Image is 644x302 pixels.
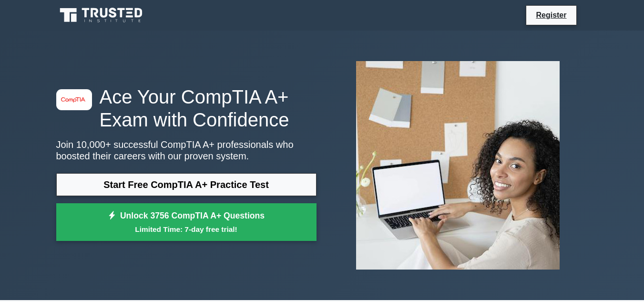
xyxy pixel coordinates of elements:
[56,203,317,241] a: Unlock 3756 CompTIA A+ QuestionsLimited Time: 7-day free trial!
[68,224,305,235] small: Limited Time: 7-day free trial!
[56,85,317,131] h1: Ace Your CompTIA A+ Exam with Confidence
[56,173,317,196] a: Start Free CompTIA A+ Practice Test
[56,139,317,162] p: Join 10,000+ successful CompTIA A+ professionals who boosted their careers with our proven system.
[530,9,572,21] a: Register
